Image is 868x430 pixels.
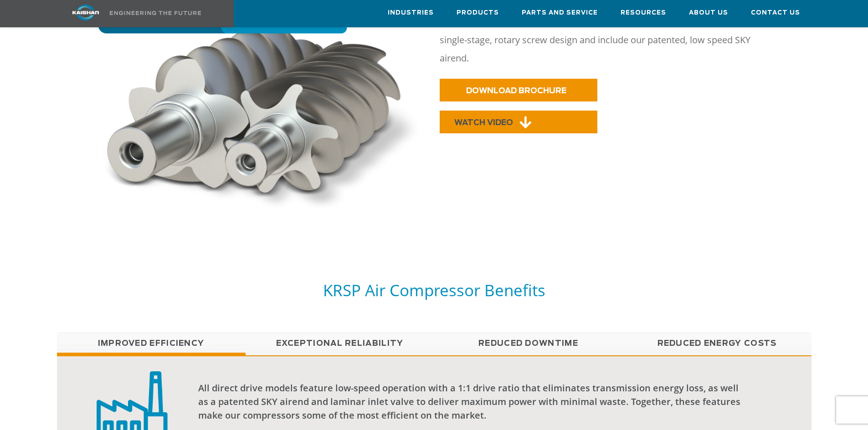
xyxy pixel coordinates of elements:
[457,8,499,18] span: Products
[51,5,120,20] img: kaishan logo
[440,111,597,133] a: WATCH VIDEO
[751,8,800,18] span: Contact Us
[466,87,566,95] span: DOWNLOAD BROCHURE
[57,332,246,355] a: Improved Efficiency
[621,0,666,25] a: Resources
[621,8,666,18] span: Resources
[522,8,598,18] span: Parts and Service
[689,0,728,25] a: About Us
[454,119,513,126] span: WATCH VIDEO
[522,0,598,25] a: Parts and Service
[751,0,800,25] a: Contact Us
[110,11,201,15] img: Engineering the future
[434,332,623,355] a: Reduced Downtime
[440,79,597,101] a: DOWNLOAD BROCHURE
[388,0,434,25] a: Industries
[198,381,750,422] div: All direct drive models feature low-speed operation with a 1:1 drive ratio that eliminates transm...
[457,0,499,25] a: Products
[388,8,434,18] span: Industries
[623,332,812,355] a: Reduced Energy Costs
[57,280,812,300] h5: KRSP Air Compressor Benefits
[246,332,434,355] a: Exceptional reliability
[689,8,728,18] span: About Us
